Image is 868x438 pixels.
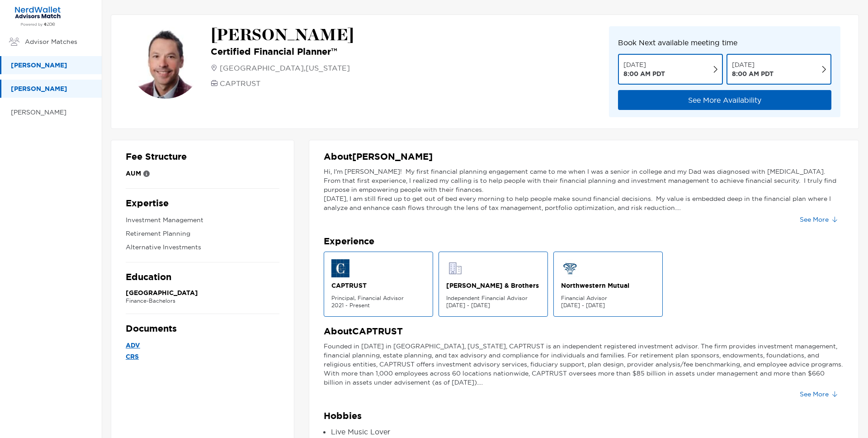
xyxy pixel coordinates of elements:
[126,242,279,253] p: Alternative Investments
[331,259,349,277] img: firm logo
[331,302,425,309] p: 2021 - Present
[561,302,655,309] p: [DATE] - [DATE]
[732,69,774,78] p: 8:00 AM PDT
[446,281,540,290] p: [PERSON_NAME] & Brothers
[324,342,844,387] p: Founded in [DATE] in [GEOGRAPHIC_DATA], [US_STATE], CAPTRUST is an independent registered investm...
[126,228,279,239] p: Retirement Planning
[324,236,844,247] p: Experience
[126,297,279,305] p: Finance - Bachelors
[126,288,279,297] p: [GEOGRAPHIC_DATA]
[126,198,279,209] p: Expertise
[623,60,665,69] p: [DATE]
[324,326,844,337] p: About CAPTRUST
[25,36,93,48] p: Advisor Matches
[220,78,260,89] p: CAPTRUST
[732,60,774,69] p: [DATE]
[126,214,279,226] p: Investment Management
[211,46,354,57] p: Certified Financial Planner™
[793,387,844,401] button: See More
[618,90,831,110] button: See More Availability
[324,151,844,162] p: About [PERSON_NAME]
[331,281,425,290] p: CAPTRUST
[446,295,540,302] p: Independent Financial Advisor
[126,323,279,334] p: Documents
[331,426,844,437] li: Live Music Lover
[129,26,202,99] img: avatar
[11,107,93,118] p: [PERSON_NAME]
[446,259,464,277] img: firm logo
[726,54,831,85] button: [DATE] 8:00 AM PDT
[126,340,279,351] a: ADV
[211,26,354,44] p: [PERSON_NAME]
[561,259,579,277] img: firm logo
[324,410,844,422] p: Hobbies
[331,295,425,302] p: Principal, Financial Advisor
[618,37,831,48] p: Book Next available meeting time
[126,151,279,162] p: Fee Structure
[324,167,844,194] p: Hi, I'm [PERSON_NAME]! My first financial planning engagement came to me when I was a senior in c...
[561,295,655,302] p: Financial Advisor
[324,194,844,212] p: [DATE], I am still fired up to get out of bed every morning to help people make sound financial d...
[561,281,655,290] p: Northwestern Mutual
[446,302,540,309] p: [DATE] - [DATE]
[623,69,665,78] p: 8:00 AM PDT
[126,168,141,179] p: AUM
[220,62,350,73] p: [GEOGRAPHIC_DATA] , [US_STATE]
[11,60,93,71] p: [PERSON_NAME]
[793,212,844,227] button: See More
[126,351,279,362] a: CRS
[11,83,93,95] p: [PERSON_NAME]
[618,54,723,85] button: [DATE] 8:00 AM PDT
[11,6,65,27] img: Zoe Financial
[126,271,279,283] p: Education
